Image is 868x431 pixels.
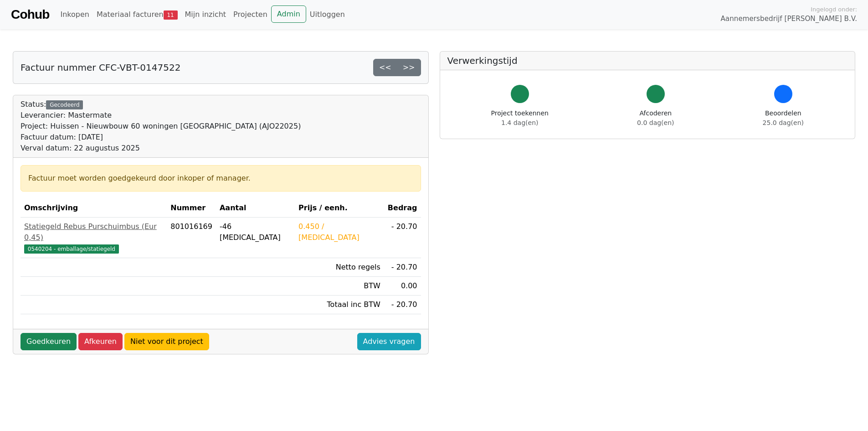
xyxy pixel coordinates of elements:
span: Aannemersbedrijf [PERSON_NAME] B.V. [720,14,857,24]
span: 0540204 - emballage/statiegeld [24,244,119,254]
h5: Factuur nummer CFC-VBT-0147522 [21,62,180,73]
a: Advies vragen [357,333,421,350]
a: Cohub [11,4,49,26]
th: Bedrag [384,199,421,218]
td: BTW [295,277,384,296]
th: Omschrijving [21,199,167,218]
div: Project toekennen [491,109,549,128]
td: Netto regels [295,258,384,277]
a: Projecten [230,5,271,24]
a: >> [397,59,421,76]
td: Totaal inc BTW [295,296,384,314]
div: Statiegeld Rebus Purschuimbus (Eur 0,45) [24,221,163,243]
a: Afkeuren [78,333,123,350]
div: Afcoderen [637,109,674,128]
div: 0.450 / [MEDICAL_DATA] [298,221,380,243]
div: Leverancier: Mastermate [21,110,301,121]
a: Materiaal facturen11 [93,5,181,24]
a: Mijn inzicht [181,5,230,24]
td: 801016169 [167,218,216,258]
a: Inkopen [56,5,92,24]
span: 1.4 dag(en) [501,119,538,126]
td: - 20.70 [384,258,421,277]
a: Statiegeld Rebus Purschuimbus (Eur 0,45)0540204 - emballage/statiegeld [24,221,163,254]
a: Niet voor dit project [124,333,209,350]
div: Beoordelen [763,109,804,128]
span: Ingelogd onder: [811,5,857,14]
div: -46 [MEDICAL_DATA] [220,221,291,243]
td: - 20.70 [384,218,421,258]
a: Uitloggen [306,5,349,24]
div: Status: [21,99,301,154]
td: - 20.70 [384,296,421,314]
a: Admin [271,5,306,23]
th: Nummer [167,199,216,218]
th: Aantal [216,199,295,218]
div: Factuur moet worden goedgekeurd door inkoper of manager. [28,173,413,184]
div: Project: Huissen - Nieuwbouw 60 woningen [GEOGRAPHIC_DATA] (AJO22025) [21,121,301,132]
div: Factuur datum: [DATE] [21,132,301,143]
a: << [373,59,397,76]
td: 0.00 [384,277,421,296]
span: 25.0 dag(en) [763,119,804,126]
div: Verval datum: 22 augustus 2025 [21,143,301,154]
th: Prijs / eenh. [295,199,384,218]
span: 0.0 dag(en) [637,119,674,126]
h5: Verwerkingstijd [447,55,848,66]
span: 11 [164,10,178,20]
div: Gecodeerd [46,100,83,109]
a: Goedkeuren [21,333,77,350]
